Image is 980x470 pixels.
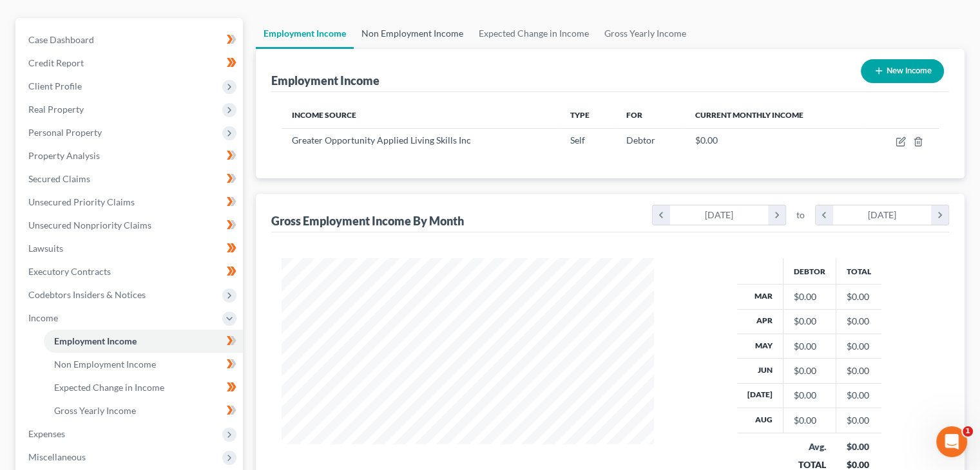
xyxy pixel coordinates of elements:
[54,405,136,416] span: Gross Yearly Income
[28,243,63,254] span: Lawsuits
[28,57,84,68] span: Credit Report
[28,220,151,230] span: Unsecured Nonpriority Claims
[836,309,882,334] td: $0.00
[28,34,94,45] span: Case Dashboard
[18,260,243,283] a: Executory Contracts
[271,73,380,88] div: Employment Income
[794,290,825,303] div: $0.00
[44,330,243,353] a: Employment Income
[833,205,932,225] div: [DATE]
[783,258,836,284] th: Debtor
[28,127,102,138] span: Personal Property
[471,18,597,49] a: Expected Change in Income
[570,135,585,146] span: Self
[768,205,785,225] i: chevron_right
[626,110,642,120] span: For
[963,426,973,437] span: 1
[816,205,833,225] i: chevron_left
[737,383,783,408] th: [DATE]
[44,399,243,422] a: Gross Yearly Income
[28,150,100,161] span: Property Analysis
[836,359,882,383] td: $0.00
[570,110,590,120] span: Type
[18,214,243,237] a: Unsecured Nonpriority Claims
[292,110,356,120] span: Income Source
[737,334,783,358] th: May
[836,285,882,309] td: $0.00
[28,289,146,300] span: Codebtors Insiders & Notices
[653,205,670,225] i: chevron_left
[292,135,471,146] span: Greater Opportunity Applied Living Skills Inc
[256,18,354,49] a: Employment Income
[796,209,805,221] span: to
[737,408,783,433] th: Aug
[18,52,243,75] a: Credit Report
[54,335,137,346] span: Employment Income
[18,237,243,260] a: Lawsuits
[626,135,655,146] span: Debtor
[794,340,825,353] div: $0.00
[597,18,694,49] a: Gross Yearly Income
[44,353,243,376] a: Non Employment Income
[695,135,718,146] span: $0.00
[861,59,944,83] button: New Income
[28,312,58,323] span: Income
[44,376,243,399] a: Expected Change in Income
[836,258,882,284] th: Total
[695,110,803,120] span: Current Monthly Income
[794,440,826,453] div: Avg.
[54,382,164,393] span: Expected Change in Income
[737,309,783,334] th: Apr
[737,285,783,309] th: Mar
[18,167,243,191] a: Secured Claims
[28,266,111,277] span: Executory Contracts
[18,144,243,167] a: Property Analysis
[28,173,90,184] span: Secured Claims
[18,191,243,214] a: Unsecured Priority Claims
[354,18,471,49] a: Non Employment Income
[836,334,882,358] td: $0.00
[18,28,243,52] a: Case Dashboard
[28,451,86,462] span: Miscellaneous
[794,389,825,402] div: $0.00
[836,408,882,433] td: $0.00
[794,364,825,377] div: $0.00
[794,315,825,328] div: $0.00
[28,104,84,115] span: Real Property
[670,205,769,225] div: [DATE]
[28,428,65,439] span: Expenses
[936,426,967,457] iframe: Intercom live chat
[28,196,135,207] span: Unsecured Priority Claims
[271,213,464,229] div: Gross Employment Income By Month
[54,359,156,370] span: Non Employment Income
[931,205,948,225] i: chevron_right
[847,440,872,453] div: $0.00
[836,383,882,408] td: $0.00
[28,80,82,91] span: Client Profile
[794,414,825,427] div: $0.00
[737,359,783,383] th: Jun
